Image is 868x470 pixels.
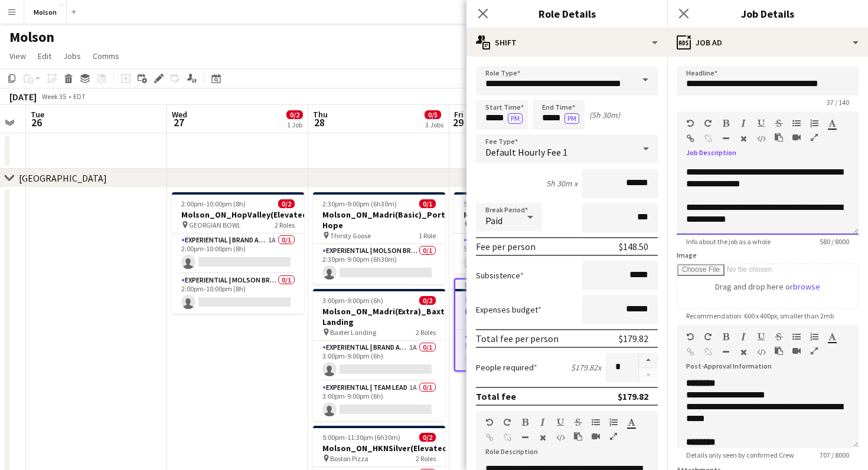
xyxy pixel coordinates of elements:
[667,6,868,21] h3: Job Details
[592,432,600,441] button: Insert video
[425,120,443,129] div: 3 Jobs
[589,110,620,120] div: (5h 30m)
[828,119,836,128] button: Text Color
[466,6,667,21] h3: Role Details
[24,1,67,24] button: Molson
[330,231,371,240] span: Thirsty Goose
[330,454,368,463] span: Boston Pizza
[38,51,51,61] span: Edit
[627,418,635,427] button: Text Color
[452,116,464,129] span: 29
[704,332,712,341] button: Redo
[521,433,529,442] button: Horizontal Line
[686,134,694,143] button: Insert Link
[485,146,567,158] span: Default Hourly Fee 1
[275,221,295,229] span: 2 Roles
[667,28,868,57] div: Job Ad
[556,418,564,427] button: Underline
[619,241,648,252] div: $148.50
[172,234,304,274] app-card-role: Experiential | Brand Ambassador1A0/12:00pm-10:00pm (8h)
[454,209,586,220] h3: Molson_ON_Simply(Basic)_Mississauga
[455,306,585,317] h3: Molson_ON_Simply(Basic)_Mississauga
[58,48,86,64] a: Jobs
[757,119,765,128] button: Underline
[465,296,543,305] span: 5:30pm-11:00pm (5h30m)
[508,113,523,124] button: PM
[172,209,304,220] h3: Molson_ON_HopValley(Elevated)_Collingwood
[322,199,397,208] span: 2:30pm-9:00pm (6h30m)
[521,418,529,427] button: Bold
[792,332,801,341] button: Unordered List
[775,133,783,142] button: Paste as plain text
[677,311,843,320] span: Recommendation: 600 x 400px, smaller than 2mb
[817,98,859,107] span: 37 / 140
[503,418,511,427] button: Redo
[476,241,536,252] div: Fee per person
[810,346,818,356] button: Fullscreen
[419,231,436,240] span: 1 Role
[739,332,748,341] button: Italic
[455,330,585,370] app-card-role: Experiential | Molson Brand Specialist0/15:30pm-11:00pm (5h30m)
[810,133,818,142] button: Fullscreen
[466,28,667,57] div: Shift
[810,451,859,459] span: 707 / 8000
[792,133,801,142] button: Insert video
[810,237,859,246] span: 580 / 8000
[313,192,445,284] app-job-card: 2:30pm-9:00pm (6h30m)0/1Molson_ON_Madri(Basic)_Port Hope Thirsty Goose1 RoleExperiential | Molson...
[810,119,818,128] button: Ordered List
[476,270,524,281] label: Subsistence
[419,296,436,305] span: 0/2
[485,215,502,226] span: Paid
[454,192,586,274] app-job-card: 5:30pm-11:00pm (5h30m)0/1Molson_ON_Simply(Basic)_Mississauga The shore grill grotto1 RoleExperien...
[416,328,436,337] span: 2 Roles
[73,92,86,101] div: EDT
[775,119,783,128] button: Strikethrough
[455,280,585,289] div: Draft
[722,332,730,341] button: Bold
[29,116,44,129] span: 26
[677,451,804,459] span: Details only seen by confirmed Crew
[476,362,537,373] label: People required
[313,289,445,421] div: 3:00pm-9:00pm (6h)0/2Molson_ON_Madri(Extra)_Baxter Landing Baxter Landing2 RolesExperiential | Br...
[9,28,54,46] h1: Molson
[454,109,464,120] span: Fri
[639,353,658,368] button: Increase
[574,432,582,441] button: Paste as plain text
[564,113,579,124] button: PM
[181,199,246,208] span: 2:00pm-10:00pm (8h)
[322,433,400,442] span: 5:00pm-11:30pm (6h30m)
[454,278,586,372] div: Draft5:30pm-11:00pm (5h30m)0/1Molson_ON_Simply(Basic)_Mississauga The shore grill grotto1 RoleExp...
[313,209,445,231] h3: Molson_ON_Madri(Basic)_Port Hope
[172,192,304,314] app-job-card: 2:00pm-10:00pm (8h)0/2Molson_ON_HopValley(Elevated)_Collingwood GEORGIAN BOWL2 RolesExperiential ...
[63,51,81,61] span: Jobs
[9,51,26,61] span: View
[425,110,441,119] span: 0/5
[722,347,730,357] button: Horizontal Line
[9,91,37,103] div: [DATE]
[757,332,765,341] button: Underline
[5,48,31,64] a: View
[571,362,601,373] div: $179.82 x
[330,328,376,337] span: Baxter Landing
[704,119,712,128] button: Redo
[313,443,445,453] h3: Molson_ON_HKNSilver(Elevated)_Cambridge
[31,109,44,120] span: Tue
[592,418,600,427] button: Unordered List
[485,418,494,427] button: Undo
[322,296,383,305] span: 3:00pm-9:00pm (6h)
[313,109,328,120] span: Thu
[609,418,618,427] button: Ordered List
[33,48,56,64] a: Edit
[739,134,748,143] button: Clear Formatting
[739,119,748,128] button: Italic
[618,390,648,402] div: $179.82
[574,418,582,427] button: Strikethrough
[286,110,303,119] span: 0/2
[311,116,328,129] span: 28
[686,332,694,341] button: Undo
[464,199,541,208] span: 5:30pm-11:00pm (5h30m)
[189,221,241,229] span: GEORGIAN BOWL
